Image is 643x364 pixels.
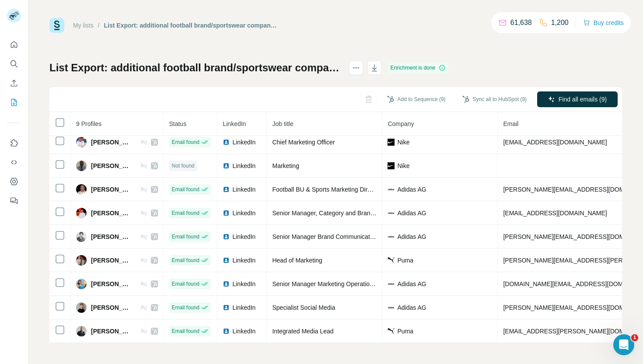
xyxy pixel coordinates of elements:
span: [PERSON_NAME] [91,303,132,312]
span: LinkedIn [232,303,255,312]
button: actions [349,61,363,75]
button: Find all emails (9) [537,91,618,107]
span: Email found [171,256,199,264]
span: 1 [631,334,638,341]
span: Email found [171,209,199,217]
img: company-logo [388,328,395,333]
div: List Export: additional football brand/sportswear companies [GEOGRAPHIC_DATA] - [DATE] 12:27 [104,21,278,30]
p: 61,638 [510,17,532,28]
span: Adidas AG [397,280,426,288]
img: company-logo [388,257,395,262]
span: Adidas AG [397,303,426,312]
img: Avatar [76,279,87,289]
iframe: Intercom live chat [613,334,634,355]
button: My lists [7,94,21,110]
span: [PERSON_NAME] [91,185,132,194]
span: LinkedIn [232,327,255,336]
img: LinkedIn logo [223,186,230,193]
span: Nike [397,161,409,170]
button: Use Surfe API [7,154,21,170]
img: LinkedIn logo [223,257,230,264]
span: 9 Profiles [76,120,101,127]
a: My lists [73,22,94,29]
span: Status [169,120,186,127]
span: Job title [272,120,293,127]
span: Email found [171,327,199,335]
li: / [98,21,100,30]
button: Sync all to HubSpot (9) [456,93,533,106]
span: Not found [171,162,194,170]
img: LinkedIn logo [223,210,230,217]
span: LinkedIn [232,256,255,265]
span: Nike [397,138,409,147]
img: Avatar [76,302,87,313]
button: Feedback [7,193,21,209]
span: [PERSON_NAME] [91,209,132,217]
span: Head of Marketing [272,257,322,264]
button: Add to Sequence (9) [381,93,452,106]
span: Company [388,120,414,127]
img: Avatar [76,137,87,147]
span: Email found [171,185,199,193]
span: Marketing [272,162,299,169]
span: Adidas AG [397,232,426,241]
span: Senior Manager, Category and Brand Marketing /// Statement | adidas Originals, Emerging Markets [272,210,541,217]
span: Senior Manager Brand Communications, Head of Social Media and PR [272,233,465,240]
span: LinkedIn [223,120,246,127]
span: Email found [171,304,199,311]
span: Find all emails (9) [559,95,607,104]
button: Use Surfe on LinkedIn [7,135,21,151]
img: company-logo [388,304,395,311]
span: Senior Manager Marketing Operations, [GEOGRAPHIC_DATA] [272,280,443,287]
span: LinkedIn [232,280,255,288]
img: Avatar [76,326,87,336]
img: company-logo [388,210,395,217]
span: Puma [397,256,413,265]
img: company-logo [388,162,395,169]
img: LinkedIn logo [223,233,230,240]
img: Avatar [76,255,87,266]
img: LinkedIn logo [223,304,230,311]
span: [PERSON_NAME] [91,161,132,170]
img: Surfe Logo [49,18,64,33]
img: LinkedIn logo [223,139,230,146]
span: Email found [171,233,199,241]
img: LinkedIn logo [223,162,230,169]
span: [PERSON_NAME] [91,232,132,241]
span: [EMAIL_ADDRESS][DOMAIN_NAME] [503,210,607,217]
span: Puma [397,327,413,336]
p: 1,200 [551,17,569,28]
img: company-logo [388,233,395,240]
span: Football BU & Sports Marketing Director - EMEA [272,186,404,193]
span: Adidas AG [397,185,426,194]
span: [PERSON_NAME] [91,138,132,147]
span: Email found [171,280,199,288]
button: Buy credits [583,17,624,29]
span: LinkedIn [232,232,255,241]
span: Adidas AG [397,209,426,217]
span: Integrated Media Lead [272,328,333,335]
img: LinkedIn logo [223,280,230,287]
img: company-logo [388,186,395,193]
button: Search [7,56,21,72]
span: Specialist Social Media [272,304,335,311]
span: [PERSON_NAME] [91,256,132,265]
span: LinkedIn [232,161,255,170]
img: Avatar [76,184,87,195]
span: LinkedIn [232,185,255,194]
span: [PERSON_NAME] [91,327,132,336]
img: Avatar [76,161,87,171]
button: Quick start [7,37,21,52]
span: Email found [171,138,199,146]
img: company-logo [388,139,395,146]
img: Avatar [76,208,87,218]
span: [PERSON_NAME] [91,280,132,288]
button: Dashboard [7,174,21,189]
span: Email [503,120,518,127]
img: LinkedIn logo [223,328,230,335]
span: [EMAIL_ADDRESS][DOMAIN_NAME] [503,139,607,146]
div: Enrichment is done [388,63,448,73]
img: company-logo [388,280,395,287]
img: Avatar [76,231,87,242]
h1: List Export: additional football brand/sportswear companies [GEOGRAPHIC_DATA] - [DATE] 12:27 [49,61,341,75]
